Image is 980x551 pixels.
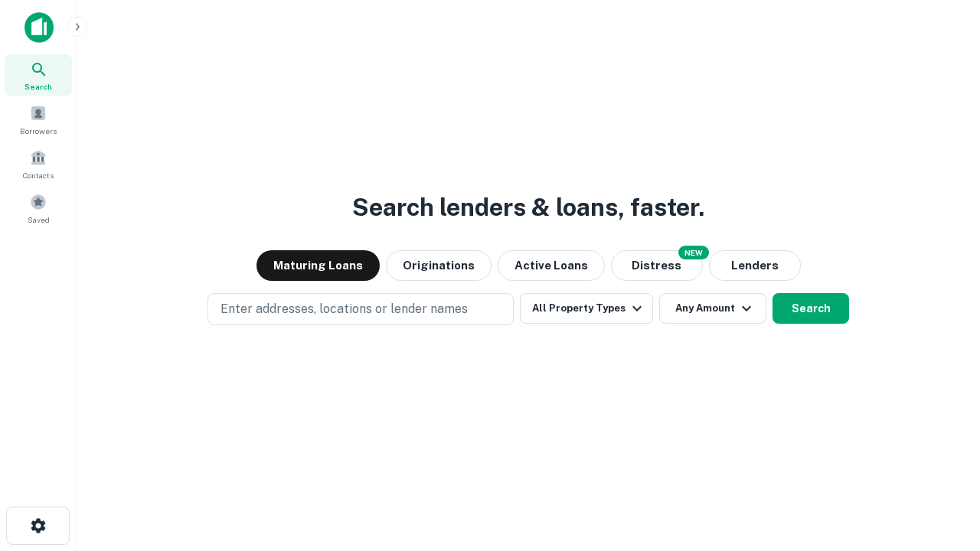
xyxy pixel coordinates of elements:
[903,429,980,502] iframe: Chat Widget
[5,187,72,229] a: Saved
[386,250,492,281] button: Originations
[24,12,54,43] img: capitalize-icon.png
[28,214,50,226] span: Saved
[220,300,468,318] p: Enter addresses, locations or lender names
[24,80,52,93] span: Search
[5,54,72,96] a: Search
[23,169,54,181] span: Contacts
[20,125,57,137] span: Borrowers
[5,99,72,140] a: Borrowers
[520,293,653,324] button: All Property Types
[678,246,709,259] div: NEW
[5,143,72,184] a: Contacts
[659,293,766,324] button: Any Amount
[709,250,801,281] button: Lenders
[256,250,380,281] button: Maturing Loans
[773,293,849,324] button: Search
[207,293,514,325] button: Enter addresses, locations or lender names
[611,250,703,281] button: Search distressed loans with lien and other non-mortgage details.
[352,189,704,226] h3: Search lenders & loans, faster.
[498,250,605,281] button: Active Loans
